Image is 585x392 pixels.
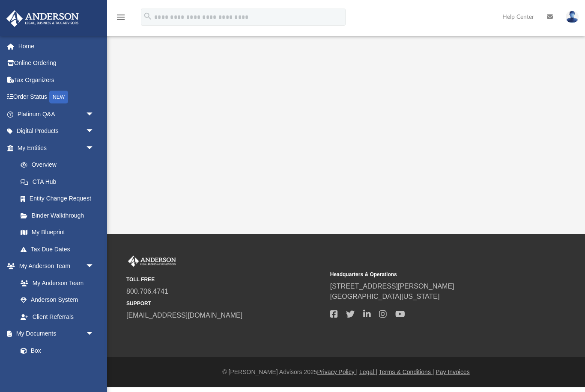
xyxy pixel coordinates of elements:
[143,12,152,21] i: search
[6,106,107,123] a: Platinum Q&Aarrow_drop_down
[6,71,107,88] a: Tax Organizers
[6,123,107,140] a: Digital Productsarrow_drop_down
[330,283,454,290] a: [STREET_ADDRESS][PERSON_NAME]
[12,224,103,241] a: My Blueprint
[49,91,68,103] div: NEW
[12,241,107,258] a: Tax Due Dates
[107,368,585,377] div: © [PERSON_NAME] Advisors 2025
[566,11,579,23] img: User Pic
[116,16,126,22] a: menu
[12,207,107,224] a: Binder Walkthrough
[12,173,107,190] a: CTA Hub
[6,55,107,72] a: Online Ordering
[12,342,98,359] a: Box
[379,368,434,375] a: Terms & Conditions |
[12,308,103,325] a: Client Referrals
[6,325,103,342] a: My Documentsarrow_drop_down
[12,359,103,376] a: Meeting Minutes
[6,139,107,156] a: My Entitiesarrow_drop_down
[12,190,107,207] a: Entity Change Request
[317,368,358,375] a: Privacy Policy |
[86,258,103,275] span: arrow_drop_down
[6,38,107,55] a: Home
[436,368,469,375] a: Pay Invoices
[126,256,178,267] img: Anderson Advisors Platinum Portal
[330,293,440,300] a: [GEOGRAPHIC_DATA][US_STATE]
[116,12,126,22] i: menu
[12,156,107,174] a: Overview
[6,88,107,106] a: Order StatusNEW
[12,274,98,292] a: My Anderson Team
[12,292,103,309] a: Anderson System
[359,368,377,375] a: Legal |
[330,271,528,278] small: Headquarters & Operations
[126,300,324,307] small: SUPPORT
[86,139,103,157] span: arrow_drop_down
[126,288,168,295] a: 800.706.4741
[86,123,103,140] span: arrow_drop_down
[86,106,103,123] span: arrow_drop_down
[4,10,81,27] img: Anderson Advisors Platinum Portal
[6,258,103,275] a: My Anderson Teamarrow_drop_down
[86,325,103,343] span: arrow_drop_down
[126,312,242,319] a: [EMAIL_ADDRESS][DOMAIN_NAME]
[126,276,324,283] small: TOLL FREE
